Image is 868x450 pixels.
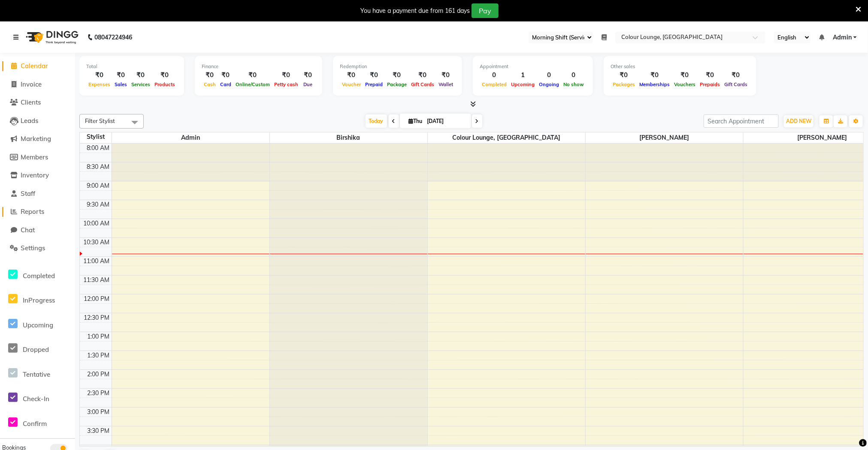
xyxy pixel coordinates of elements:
[82,276,112,285] div: 11:30 AM
[366,114,387,128] span: Today
[2,116,73,126] a: Leads
[2,61,73,71] a: Calendar
[82,238,112,247] div: 10:30 AM
[86,408,112,417] div: 3:00 PM
[425,115,468,128] input: 2025-09-04
[586,132,743,143] span: [PERSON_NAME]
[637,70,672,80] div: ₹0
[409,70,436,80] div: ₹0
[23,345,49,354] span: Dropped
[129,70,152,80] div: ₹0
[86,70,112,80] div: ₹0
[301,81,315,87] span: Due
[129,81,152,87] span: Services
[340,81,363,87] span: Voucher
[21,62,48,70] span: Calendar
[23,420,47,428] span: Confirm
[112,81,129,87] span: Sales
[21,80,42,88] span: Invoice
[85,200,112,209] div: 9:30 AM
[722,70,750,80] div: ₹0
[672,70,698,80] div: ₹0
[21,207,44,216] span: Reports
[480,63,586,70] div: Appointment
[698,81,722,87] span: Prepaids
[537,81,561,87] span: Ongoing
[833,33,852,42] span: Admin
[21,98,41,106] span: Clients
[233,81,272,87] span: Online/Custom
[21,226,35,234] span: Chat
[698,70,722,80] div: ₹0
[21,135,51,143] span: Marketing
[722,81,750,87] span: Gift Cards
[363,81,385,87] span: Prepaid
[86,332,112,341] div: 1:00 PM
[86,389,112,398] div: 2:30 PM
[2,171,73,180] a: Inventory
[82,294,112,303] div: 12:00 PM
[784,115,814,127] button: ADD NEW
[611,63,750,70] div: Other sales
[561,70,586,80] div: 0
[21,153,48,161] span: Members
[2,153,73,162] a: Members
[363,70,385,80] div: ₹0
[2,80,73,90] a: Invoice
[218,81,233,87] span: Card
[2,225,73,235] a: Chat
[23,272,55,280] span: Completed
[637,81,672,87] span: Memberships
[218,70,233,80] div: ₹0
[233,70,272,80] div: ₹0
[272,70,300,80] div: ₹0
[23,321,53,329] span: Upcoming
[86,351,112,360] div: 1:30 PM
[409,81,436,87] span: Gift Cards
[428,132,585,143] span: Colour Lounge, [GEOGRAPHIC_DATA]
[86,81,112,87] span: Expenses
[23,370,50,378] span: Tentative
[480,70,509,80] div: 0
[340,63,455,70] div: Redemption
[86,426,112,435] div: 3:30 PM
[23,296,55,304] span: InProgress
[202,63,315,70] div: Finance
[2,243,73,253] a: Settings
[611,81,637,87] span: Packages
[360,6,470,15] div: You have a payment due from 161 days
[202,70,218,80] div: ₹0
[112,132,269,143] span: Admin
[82,313,112,322] div: 12:30 PM
[86,370,112,379] div: 2:00 PM
[270,132,427,143] span: Birshika
[672,81,698,87] span: Vouchers
[537,70,561,80] div: 0
[509,81,537,87] span: Upcoming
[85,144,112,153] div: 8:00 AM
[704,114,779,128] input: Search Appointment
[272,81,300,87] span: Petty cash
[2,98,73,108] a: Clients
[85,117,115,124] span: Filter Stylist
[94,25,132,49] b: 08047224946
[21,171,49,179] span: Inventory
[472,3,499,18] button: Pay
[509,70,537,80] div: 1
[152,81,177,87] span: Products
[202,81,218,87] span: Cash
[300,70,315,80] div: ₹0
[86,63,177,70] div: Total
[23,395,49,403] span: Check-In
[611,70,637,80] div: ₹0
[786,118,811,124] span: ADD NEW
[2,207,73,217] a: Reports
[385,81,409,87] span: Package
[2,189,73,199] a: Staff
[436,70,455,80] div: ₹0
[561,81,586,87] span: No show
[436,81,455,87] span: Wallet
[82,257,112,266] div: 11:00 AM
[21,117,38,125] span: Leads
[407,118,425,124] span: Thu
